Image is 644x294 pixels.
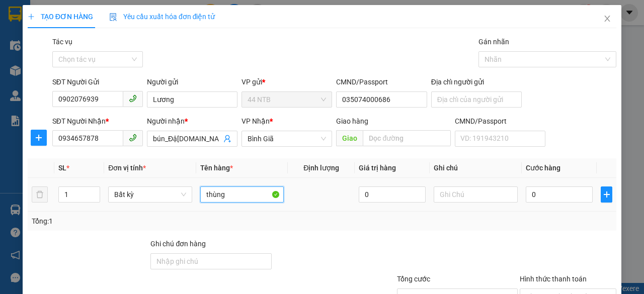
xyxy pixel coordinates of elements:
[336,117,368,125] span: Giao hàng
[242,76,332,87] div: VP gửi
[526,164,560,172] span: Cước hàng
[129,134,137,142] span: phone
[109,13,117,21] img: icon
[248,131,326,146] span: Bình Giã
[434,186,518,203] input: Ghi Chú
[431,76,522,87] div: Địa chỉ người gửi
[31,130,47,146] button: plus
[363,130,450,146] input: Dọc đường
[242,117,270,125] span: VP Nhận
[603,15,611,23] span: close
[593,5,621,33] button: Close
[150,240,206,248] label: Ghi chú đơn hàng
[430,158,522,178] th: Ghi chú
[114,187,186,202] span: Bất kỳ
[200,186,284,203] input: VD: Bàn, Ghế
[200,164,233,172] span: Tên hàng
[58,164,66,172] span: SL
[303,164,339,172] span: Định lượng
[601,190,612,199] span: plus
[129,94,137,103] span: phone
[32,186,48,203] button: delete
[397,275,430,283] span: Tổng cước
[32,216,250,227] div: Tổng: 1
[31,134,46,142] span: plus
[109,13,215,21] span: Yêu cầu xuất hóa đơn điện tử
[147,116,237,127] div: Người nhận
[601,186,612,203] button: plus
[108,164,146,172] span: Đơn vị tính
[52,116,143,127] div: SĐT Người Nhận
[52,38,72,46] label: Tác vụ
[336,76,427,87] div: CMND/Passport
[150,253,272,269] input: Ghi chú đơn hàng
[52,76,143,87] div: SĐT Người Gửi
[147,76,237,87] div: Người gửi
[223,135,231,143] span: user-add
[359,164,396,172] span: Giá trị hàng
[28,13,93,21] span: TẠO ĐƠN HÀNG
[455,116,545,127] div: CMND/Passport
[359,186,426,203] input: 0
[520,275,587,283] label: Hình thức thanh toán
[431,91,522,108] input: Địa chỉ của người gửi
[248,92,326,107] span: 44 NTB
[28,13,35,20] span: plus
[336,130,363,146] span: Giao
[478,38,509,46] label: Gán nhãn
